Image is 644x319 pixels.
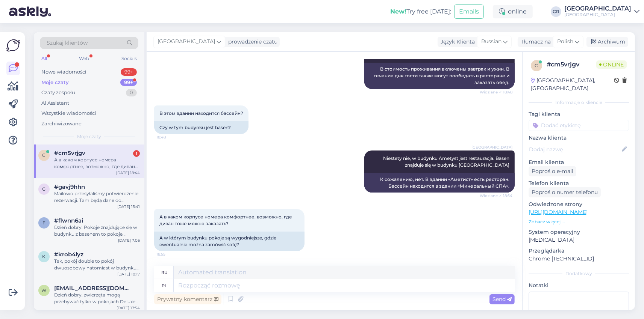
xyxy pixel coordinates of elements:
div: A w którym budynku pokoje są wygodniejsze, gdzie ewentualnie można zamówić sofę? [154,232,305,251]
input: Dodaj nazwę [529,145,620,153]
div: Wszystkie wiadomości [41,110,96,117]
p: Nazwa klienta [529,134,629,142]
div: 1 [133,150,140,157]
div: CR [551,6,561,17]
div: ru [161,266,168,279]
div: 0 [126,89,137,96]
span: Widziane ✓ 18:54 [480,193,512,199]
span: Widziane ✓ 18:48 [480,89,512,95]
div: All [40,54,48,63]
span: c [42,152,46,158]
div: Nowe wiadomości [41,68,86,76]
p: Notatki [529,281,629,289]
span: k [42,254,46,259]
p: System operacyjny [529,228,629,236]
span: f [42,220,45,226]
span: А в каком корпусе номера комфортнее, возможно, где диван тоже можно заказать? [159,214,293,226]
div: [GEOGRAPHIC_DATA] [564,12,631,18]
span: #gavj9hhn [54,184,85,190]
span: Russian [481,38,502,46]
span: Szukaj klientów [47,39,88,47]
span: #cm5vrjgv [54,150,85,156]
p: Odwiedzone strony [529,200,629,208]
div: Socials [120,54,138,63]
div: Poproś o numer telefonu [529,187,601,197]
span: #flwnn6ai [54,217,83,224]
span: g [42,186,46,192]
div: prowadzenie czatu [225,38,277,46]
p: Telefon klienta [529,179,629,187]
span: [GEOGRAPHIC_DATA] [471,144,512,150]
span: Online [596,60,627,69]
img: Askly Logo [6,38,20,53]
span: w [42,287,47,293]
div: Czy w tym budynku jest basen? [154,121,249,134]
div: Moje czaty [41,79,69,86]
div: online [493,5,533,18]
span: #krob4lyz [54,251,83,258]
span: Niestety nie, w budynku Ametyst jest restauracja. Basen znajduje się w budynku [GEOGRAPHIC_DATA] [383,155,511,168]
div: Prywatny komentarz [154,294,221,304]
div: Mailowo przesyłaliśmy potwierdzenie rezerwacji. Tam będą dane do przelewu. Jeśli mail nie dotrze-... [54,190,140,204]
p: Chrome [TECHNICAL_ID] [529,255,629,263]
div: Dzień dobry, zwierzęta mogą przebywać tylko w pokojach Deluxe i Double. [54,292,140,305]
p: Przeglądarka [529,247,629,255]
div: Tak, pokój double to pokój dwuosobowy natomiast w budynku Ametyst oraz Wozownia. [54,258,140,271]
div: К сожалению, нет. В здании «Аметист» есть ресторан. Бассейн находится в здании «Минеральный СПА». [364,173,515,193]
div: Język Klienta [438,38,475,46]
input: Dodać etykietę [529,120,629,131]
span: Send [492,296,512,302]
button: Emails [454,5,484,19]
p: [MEDICAL_DATA] [529,236,629,244]
div: [GEOGRAPHIC_DATA], [GEOGRAPHIC_DATA] [531,77,614,92]
p: Zobacz więcej ... [529,218,629,225]
span: 18:55 [156,251,185,257]
span: В этом здании находится бассейн? [159,110,243,116]
div: Web [78,54,91,63]
div: Informacje o kliencie [529,99,629,106]
div: [DATE] 7:06 [118,238,140,243]
div: Poproś o e-mail [529,166,576,176]
div: Tłumacz na [518,38,551,46]
div: AI Assistant [41,99,69,107]
div: 99+ [120,79,137,86]
div: pl [162,279,167,292]
p: Tagi klienta [529,110,629,118]
div: [GEOGRAPHIC_DATA] [564,6,631,12]
span: 18:48 [156,134,185,140]
div: Archiwum [586,37,628,47]
div: [DATE] 17:54 [117,305,140,311]
div: # cm5vrjgv [547,60,596,69]
div: [DATE] 10:17 [117,271,140,277]
span: wizaz.dominika@gmail.com [54,285,132,292]
a: [GEOGRAPHIC_DATA][GEOGRAPHIC_DATA] [564,6,639,18]
span: Moje czaty [77,133,101,140]
span: c [535,63,538,68]
div: 99+ [121,68,137,76]
div: Dodatkowy [529,270,629,277]
b: New! [390,8,406,15]
div: Try free [DATE]: [390,7,451,16]
a: [URL][DOMAIN_NAME] [529,209,588,215]
div: [DATE] 18:44 [116,170,140,176]
div: [DATE] 15:41 [117,204,140,209]
p: Email klienta [529,158,629,166]
div: А в каком корпусе номера комфортнее, возможно, где диван тоже можно заказать? [54,156,140,170]
div: Czaty zespołu [41,89,75,96]
div: В стоимость проживания включены завтрак и ужин. В течение дня гости также могут пообедать в ресто... [364,63,515,89]
div: Dzień dobry. Pokoje znajdujące się w budynku z basenem to pokoje Superior i Superior Deluxe na [D... [54,224,140,238]
span: [GEOGRAPHIC_DATA] [158,38,215,46]
span: Polish [557,38,573,46]
div: Zarchiwizowane [41,120,82,128]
